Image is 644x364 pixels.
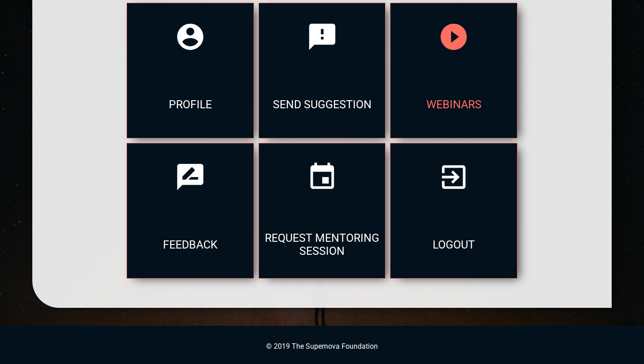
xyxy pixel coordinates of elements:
[390,211,517,278] div: logout
[259,211,386,278] div: Request Mentoring Session
[127,211,254,278] div: feedback
[9,342,635,351] p: © 2019 The Supernova Foundation
[127,71,254,138] div: profile
[259,71,386,138] div: send suggestion
[390,71,517,138] div: webinars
